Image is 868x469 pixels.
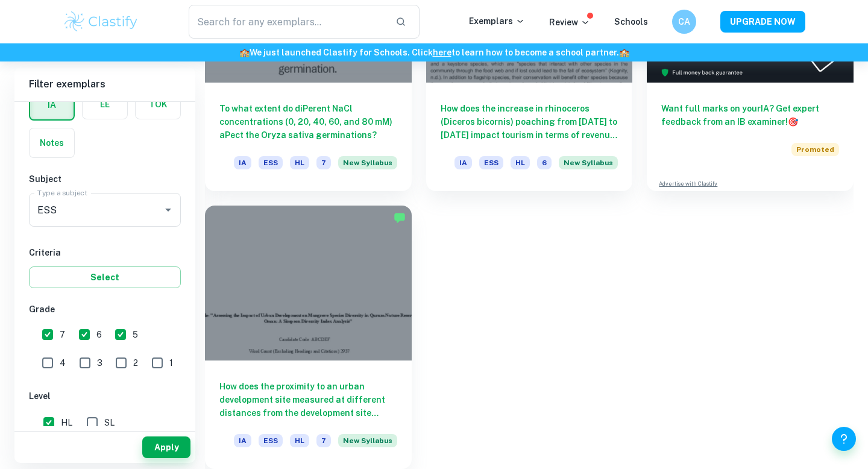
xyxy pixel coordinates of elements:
[338,156,397,169] span: New Syllabus
[661,102,839,128] h6: Want full marks on your IA ? Get expert feedback from an IB examiner!
[29,266,181,288] button: Select
[96,328,102,341] span: 6
[60,328,65,341] span: 7
[316,434,331,447] span: 7
[338,434,397,447] span: New Syllabus
[142,436,190,458] button: Apply
[169,356,173,370] span: 1
[30,128,74,157] button: Notes
[672,10,696,34] button: CA
[219,380,397,420] h6: How does the proximity to an urban development site measured at different distances from the deve...
[338,156,397,177] div: Starting from the May 2026 session, the ESS IA requirements have changed. We created this exempla...
[133,356,138,370] span: 2
[2,46,866,59] h6: We just launched Clastify for Schools. Click to learn how to become a school partner.
[394,212,406,224] img: Marked
[136,90,180,119] button: TOK
[559,156,618,169] span: New Syllabus
[239,48,250,57] span: 🏫
[30,90,74,119] button: IA
[720,11,805,33] button: UPGRADE NOW
[189,5,386,39] input: Search for any exemplars...
[60,356,66,370] span: 4
[29,172,181,186] h6: Subject
[61,416,72,429] span: HL
[133,328,138,341] span: 5
[614,17,648,27] a: Schools
[259,434,283,447] span: ESS
[29,389,181,403] h6: Level
[234,434,251,447] span: IA
[469,14,525,28] p: Exemplars
[29,303,181,316] h6: Grade
[316,156,331,169] span: 7
[160,201,177,218] button: Open
[37,187,87,198] label: Type a subject
[454,156,472,169] span: IA
[441,102,618,142] h6: How does the increase in rhinoceros (Diceros bicornis) poaching from [DATE] to [DATE] impact tour...
[83,90,127,119] button: EE
[433,48,451,57] a: here
[678,15,691,28] h6: CA
[549,16,590,29] p: Review
[63,10,139,34] img: Clastify logo
[219,102,397,142] h6: To what extent do diPerent NaCl concentrations (0, 20, 40, 60, and 80 mM) aPect the Oryza sativa ...
[259,156,283,169] span: ESS
[97,356,102,370] span: 3
[234,156,251,169] span: IA
[290,434,309,447] span: HL
[832,427,856,451] button: Help and Feedback
[205,206,412,469] a: How does the proximity to an urban development site measured at different distances from the deve...
[14,68,195,101] h6: Filter exemplars
[788,117,798,127] span: 🎯
[511,156,530,169] span: HL
[559,156,618,177] div: Starting from the May 2026 session, the ESS IA requirements have changed. We created this exempla...
[479,156,503,169] span: ESS
[338,434,397,455] div: Starting from the May 2026 session, the ESS IA requirements have changed. We created this exempla...
[619,48,629,57] span: 🏫
[104,416,115,429] span: SL
[659,180,717,188] a: Advertise with Clastify
[537,156,552,169] span: 6
[791,143,839,156] span: Promoted
[290,156,309,169] span: HL
[29,246,181,259] h6: Criteria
